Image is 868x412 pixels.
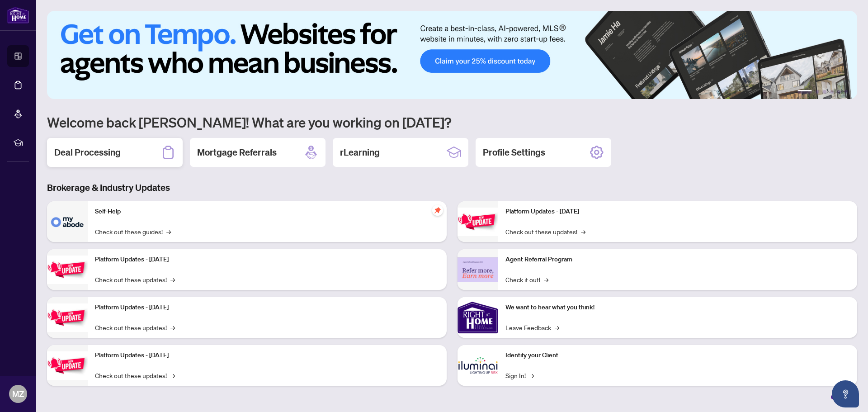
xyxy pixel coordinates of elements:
[432,205,443,216] span: pushpin
[95,370,175,380] a: Check out these updates!→
[166,227,171,237] span: →
[830,90,834,94] button: 4
[505,275,548,284] a: Check it out!→
[832,380,859,407] button: Open asap
[95,227,171,237] a: Check out these guides!→
[54,146,121,159] h2: Deal Processing
[505,227,585,237] a: Check out these updates!→
[340,146,380,159] h2: rLearning
[844,90,848,94] button: 6
[458,297,498,338] img: We want to hear what you think!
[170,370,175,380] span: →
[797,90,812,94] button: 1
[505,207,850,217] p: Platform Updates - [DATE]
[95,207,439,217] p: Self-Help
[458,345,498,386] img: Identify your Client
[581,227,585,237] span: →
[555,322,559,332] span: →
[95,350,439,360] p: Platform Updates - [DATE]
[483,146,545,159] h2: Profile Settings
[170,322,175,332] span: →
[197,146,277,159] h2: Mortgage Referrals
[47,303,88,332] img: Platform Updates - July 21, 2025
[95,303,439,313] p: Platform Updates - [DATE]
[47,201,88,242] img: Self-Help
[95,275,175,284] a: Check out these updates!→
[529,370,534,380] span: →
[47,114,857,131] h1: Welcome back [PERSON_NAME]! What are you working on [DATE]?
[505,350,850,360] p: Identify your Client
[458,208,498,236] img: Platform Updates - June 23, 2025
[47,256,88,284] img: Platform Updates - September 16, 2025
[823,90,826,94] button: 3
[47,351,88,380] img: Platform Updates - July 8, 2025
[95,255,439,265] p: Platform Updates - [DATE]
[816,90,819,94] button: 2
[458,257,498,282] img: Agent Referral Program
[505,303,850,313] p: We want to hear what you think!
[12,388,24,400] span: MZ
[47,11,857,99] img: Slide 0
[544,275,548,284] span: →
[837,90,841,94] button: 5
[505,255,850,265] p: Agent Referral Program
[170,275,175,284] span: →
[95,322,175,332] a: Check out these updates!→
[505,322,559,332] a: Leave Feedback→
[47,181,857,194] h3: Brokerage & Industry Updates
[505,370,534,380] a: Sign In!→
[7,7,29,24] img: logo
